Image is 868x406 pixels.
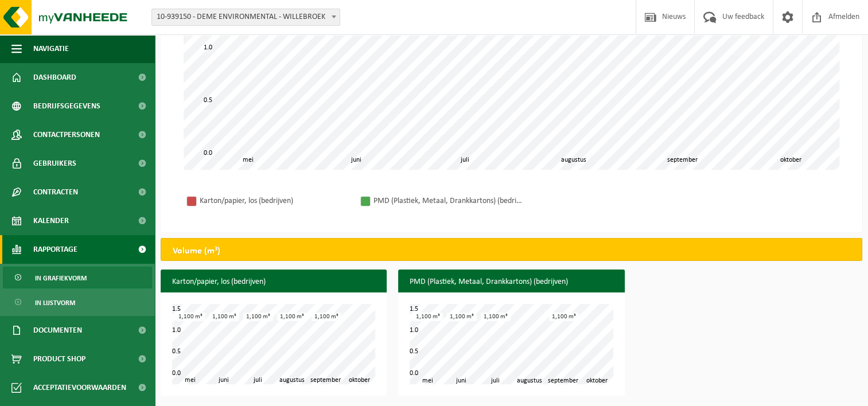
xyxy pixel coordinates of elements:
[33,63,76,92] span: Dashboard
[549,313,579,321] div: 1,100 m³
[151,9,340,26] span: 10-939150 - DEME ENVIRONMENTAL - WILLEBROEK
[33,373,126,402] span: Acceptatievoorwaarden
[33,206,69,235] span: Kalender
[33,235,77,264] span: Rapportage
[209,313,239,321] div: 1,100 m³
[161,239,232,264] h2: Volume (m³)
[447,313,477,321] div: 1,100 m³
[373,194,523,208] div: PMD (Plastiek, Metaal, Drankkartons) (bedrijven)
[243,313,273,321] div: 1,100 m³
[398,270,624,295] h3: PMD (Plastiek, Metaal, Drankkartons) (bedrijven)
[3,267,152,288] a: In grafiekvorm
[3,291,152,313] a: In lijstvorm
[33,345,85,373] span: Product Shop
[35,267,87,289] span: In grafiekvorm
[33,178,78,206] span: Contracten
[413,313,443,321] div: 1,100 m³
[176,313,205,321] div: 1,100 m³
[33,120,100,149] span: Contactpersonen
[33,34,69,63] span: Navigatie
[152,9,340,25] span: 10-939150 - DEME ENVIRONMENTAL - WILLEBROEK
[312,313,341,321] div: 1,100 m³
[200,194,349,208] div: Karton/papier, los (bedrijven)
[277,313,307,321] div: 1,100 m³
[33,92,100,120] span: Bedrijfsgegevens
[33,149,76,178] span: Gebruikers
[481,313,511,321] div: 1,100 m³
[35,292,75,314] span: In lijstvorm
[33,316,82,345] span: Documenten
[161,270,387,295] h3: Karton/papier, los (bedrijven)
